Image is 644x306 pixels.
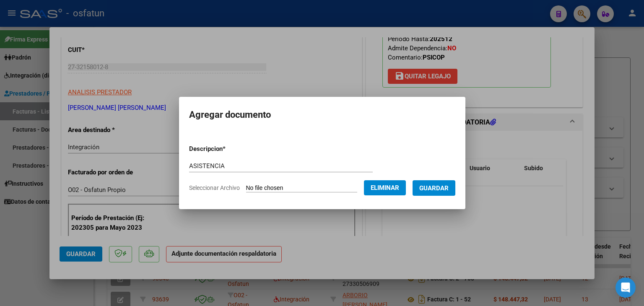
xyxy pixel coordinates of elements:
span: Seleccionar Archivo [189,184,240,191]
span: Eliminar [371,184,399,192]
button: Eliminar [364,180,406,195]
button: Guardar [413,180,455,196]
span: Guardar [419,184,449,192]
p: Descripcion [189,144,269,154]
div: Open Intercom Messenger [615,277,636,298]
h2: Agregar documento [189,107,455,123]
